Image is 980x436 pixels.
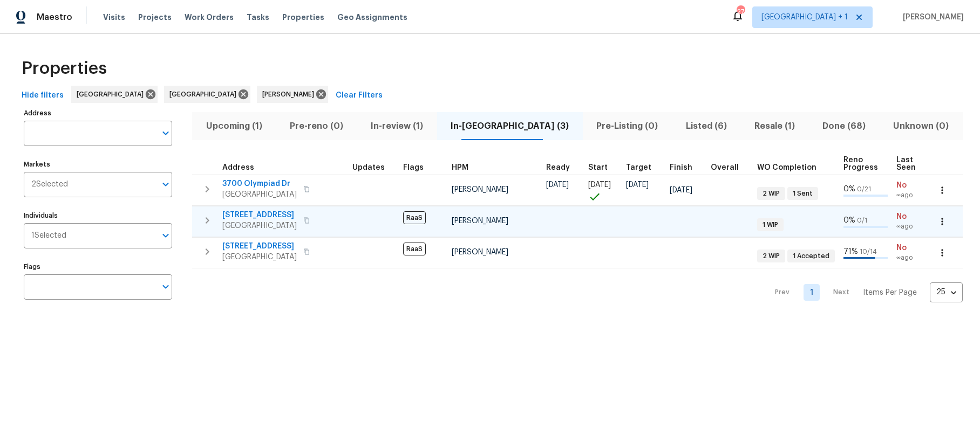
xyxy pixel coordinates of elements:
[670,164,702,171] div: Projected renovation finish date
[843,156,878,171] span: Reno Progress
[403,211,426,224] span: RaaS
[678,119,734,134] span: Listed (6)
[222,252,297,262] span: [GEOGRAPHIC_DATA]
[222,241,297,252] span: [STREET_ADDRESS]
[857,186,871,192] span: 0 / 21
[815,119,873,134] span: Done (68)
[247,13,269,21] span: Tasks
[24,161,172,168] label: Markets
[452,217,508,225] span: [PERSON_NAME]
[31,231,66,240] span: 1 Selected
[282,119,350,134] span: Pre-reno (0)
[158,126,173,141] button: Open
[222,189,297,200] span: [GEOGRAPHIC_DATA]
[626,181,649,189] span: [DATE]
[22,63,107,74] span: Properties
[331,86,387,106] button: Clear Filters
[24,212,172,219] label: Individuals
[164,86,250,103] div: [GEOGRAPHIC_DATA]
[747,119,802,134] span: Resale (1)
[199,119,269,134] span: Upcoming (1)
[765,275,963,310] nav: Pagination Navigation
[886,119,956,134] span: Unknown (0)
[22,89,64,102] span: Hide filters
[758,252,784,261] span: 2 WIP
[711,164,748,171] div: Days past target finish date
[103,12,125,23] span: Visits
[670,186,692,194] span: [DATE]
[546,181,569,189] span: [DATE]
[24,264,172,270] label: Flags
[37,12,72,23] span: Maestro
[860,248,877,255] span: 10 / 14
[257,86,328,103] div: [PERSON_NAME]
[711,164,739,171] span: Overall
[546,164,580,171] div: Earliest renovation start date (first business day after COE or Checkout)
[896,243,925,253] span: No
[158,228,173,243] button: Open
[896,211,925,222] span: No
[138,12,172,23] span: Projects
[737,6,744,17] div: 27
[843,217,855,224] span: 0 %
[282,12,324,23] span: Properties
[588,164,608,171] span: Start
[169,89,241,100] span: [GEOGRAPHIC_DATA]
[670,164,692,171] span: Finish
[71,86,158,103] div: [GEOGRAPHIC_DATA]
[589,119,665,134] span: Pre-Listing (0)
[804,284,820,301] a: Goto page 1
[222,210,297,220] span: [STREET_ADDRESS]
[843,248,858,255] span: 71 %
[24,110,172,116] label: Address
[757,164,816,171] span: WO Completion
[452,248,508,256] span: [PERSON_NAME]
[222,220,297,231] span: [GEOGRAPHIC_DATA]
[31,180,68,189] span: 2 Selected
[857,217,867,224] span: 0 / 1
[588,181,611,189] span: [DATE]
[452,164,468,171] span: HPM
[626,164,661,171] div: Target renovation project end date
[336,89,383,102] span: Clear Filters
[158,177,173,192] button: Open
[337,12,407,23] span: Geo Assignments
[896,156,916,171] span: Last Seen
[626,164,651,171] span: Target
[403,164,424,171] span: Flags
[262,89,318,100] span: [PERSON_NAME]
[452,186,508,193] span: [PERSON_NAME]
[588,164,617,171] div: Actual renovation start date
[896,191,925,200] span: ∞ ago
[77,89,148,100] span: [GEOGRAPHIC_DATA]
[788,189,817,198] span: 1 Sent
[444,119,576,134] span: In-[GEOGRAPHIC_DATA] (3)
[896,253,925,262] span: ∞ ago
[403,243,426,255] span: RaaS
[930,278,963,306] div: 25
[546,164,570,171] span: Ready
[158,279,173,294] button: Open
[758,189,784,198] span: 2 WIP
[899,12,964,23] span: [PERSON_NAME]
[896,180,925,191] span: No
[788,252,834,261] span: 1 Accepted
[843,185,855,193] span: 0 %
[185,12,234,23] span: Work Orders
[896,222,925,231] span: ∞ ago
[584,175,622,205] td: Project started on time
[761,12,848,23] span: [GEOGRAPHIC_DATA] + 1
[222,164,254,171] span: Address
[863,287,917,298] p: Items Per Page
[352,164,385,171] span: Updates
[222,178,297,189] span: 3700 Olympiad Dr
[363,119,430,134] span: In-review (1)
[17,86,68,106] button: Hide filters
[758,220,782,230] span: 1 WIP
